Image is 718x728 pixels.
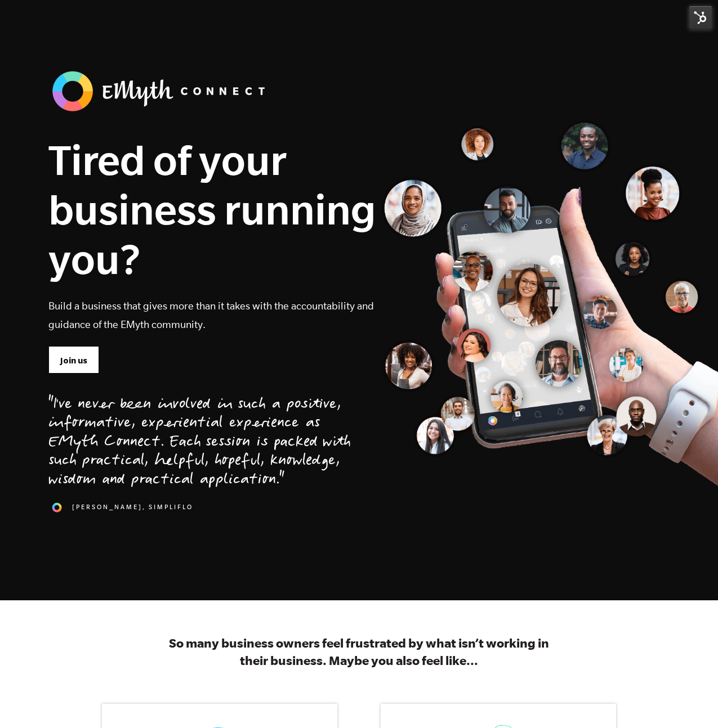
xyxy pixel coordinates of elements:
[662,674,718,728] iframe: Chat Widget
[48,346,99,373] a: Join us
[48,396,351,491] div: "I've never been involved in such a positive, informative, experiential experience as EMyth Conne...
[48,135,376,284] h1: Tired of your business running you?
[72,502,193,512] span: [PERSON_NAME], SimpliFlo
[48,296,376,334] p: Build a business that gives more than it takes with the accountability and guidance of the EMyth ...
[158,634,560,669] h3: So many business owners feel frustrated by what isn’t working in their business. Maybe you also f...
[48,68,274,115] img: banner_logo
[60,354,87,367] span: Join us
[689,6,712,29] img: HubSpot Tools Menu Toggle
[48,499,65,516] img: 1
